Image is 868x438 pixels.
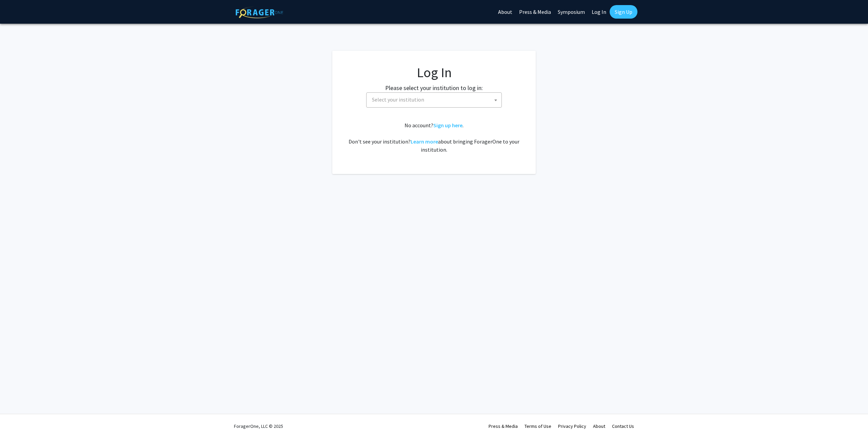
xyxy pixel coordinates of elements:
[489,423,518,429] a: Press & Media
[411,138,438,145] a: Learn more about bringing ForagerOne to your institution
[558,423,586,429] a: Privacy Policy
[346,121,522,154] div: No account? . Don't see your institution? about bringing ForagerOne to your institution.
[525,423,551,429] a: Terms of Use
[372,96,424,103] span: Select your institution
[236,6,283,18] img: ForagerOne Logo
[593,423,605,429] a: About
[385,83,483,92] label: Please select your institution to log in:
[366,92,502,108] span: Select your institution
[612,423,634,429] a: Contact Us
[433,122,462,129] a: Sign up here
[369,93,501,107] span: Select your institution
[346,64,522,81] h1: Log In
[610,5,637,19] a: Sign Up
[234,414,283,438] div: ForagerOne, LLC © 2025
